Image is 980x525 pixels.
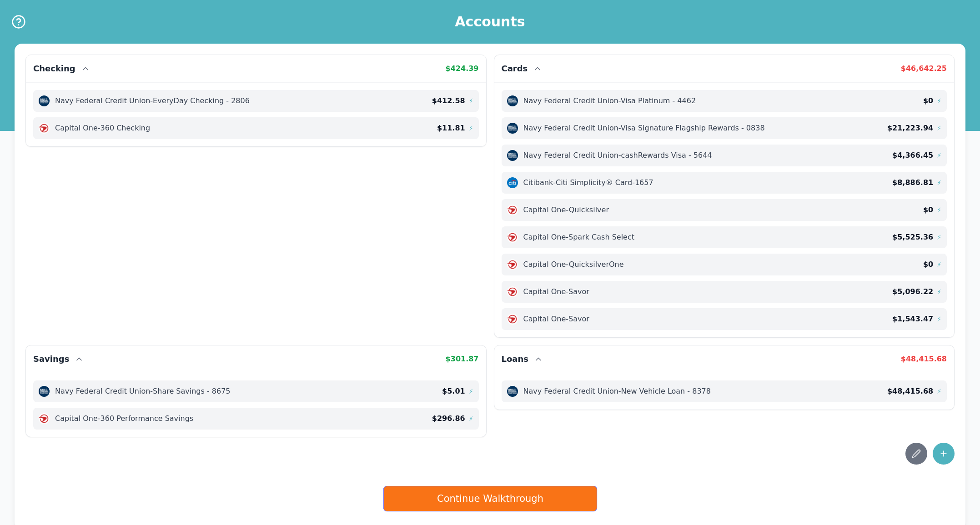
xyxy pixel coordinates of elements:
h2: Loans [502,353,529,365]
span: ⚡ [937,178,941,187]
span: Capital One - Savor [523,314,589,325]
img: Bank logo [39,123,50,134]
h2: Checking [33,62,75,75]
span: Capital One - 360 Performance Savings [55,413,193,424]
span: ⚡ [469,387,473,396]
span: ⚡ [937,233,941,242]
span: Capital One - QuicksilverOne [523,259,624,270]
h1: Accounts [455,14,525,30]
span: $ 5,525.36 [892,232,933,243]
span: Navy Federal Credit Union - New Vehicle Loan - 8378 [523,386,711,397]
span: $ 424.39 [446,64,479,73]
img: Bank logo [507,386,518,397]
span: $ 48,415.68 [901,355,947,363]
img: Bank logo [507,259,518,270]
span: $ 296.86 [432,413,465,424]
span: Capital One - 360 Checking [55,123,150,134]
img: Bank logo [507,123,518,134]
img: Bank logo [507,205,518,215]
span: ⚡ [469,414,473,423]
span: $ 1,543.47 [892,314,933,325]
span: Capital One - Spark Cash Select [523,232,635,243]
span: ⚡ [937,260,941,269]
span: Navy Federal Credit Union - Share Savings - 8675 [55,386,231,397]
img: Bank logo [507,232,518,243]
span: Capital One - Quicksilver [523,205,609,215]
img: Bank logo [39,413,50,424]
span: ⚡ [937,315,941,324]
h2: Savings [33,353,69,365]
img: Bank logo [507,314,518,325]
span: $ 4,366.45 [892,150,933,161]
button: Add Accounts [933,443,955,465]
span: $ 5.01 [442,386,465,397]
span: $ 0 [923,205,933,215]
h2: Cards [502,62,528,75]
span: Citibank - Citi Simplicity® Card-1657 [523,177,653,188]
span: Navy Federal Credit Union - Visa Platinum - 4462 [523,95,696,106]
button: Help [11,14,26,30]
img: Bank logo [507,150,518,161]
span: $ 5,096.22 [892,286,933,297]
span: ⚡ [937,387,941,396]
span: $ 412.58 [432,95,465,106]
span: ⚡ [469,96,473,105]
span: $ 21,223.94 [887,123,933,134]
span: ⚡ [937,96,941,105]
button: Continue Walkthrough [383,486,597,512]
span: $ 48,415.68 [887,386,933,397]
span: ⚡ [937,205,941,215]
span: Navy Federal Credit Union - Visa Signature Flagship Rewards - 0838 [523,123,765,134]
span: Capital One - Savor [523,286,589,297]
span: ⚡ [937,151,941,160]
button: Edit [905,443,927,465]
span: $ 46,642.25 [901,64,947,73]
img: Bank logo [507,286,518,297]
img: Bank logo [39,386,50,397]
img: Bank logo [39,95,50,106]
span: Navy Federal Credit Union - EveryDay Checking - 2806 [55,95,250,106]
span: Navy Federal Credit Union - cashRewards Visa - 5644 [523,150,712,161]
span: ⚡ [469,124,473,133]
span: ⚡ [937,124,941,133]
img: Bank logo [507,95,518,106]
img: Bank logo [507,177,518,188]
span: $ 0 [923,95,933,106]
span: ⚡ [937,287,941,296]
span: $ 11.81 [437,123,465,134]
span: $ 0 [923,259,933,270]
span: $ 8,886.81 [892,177,933,188]
span: $ 301.87 [446,355,479,363]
